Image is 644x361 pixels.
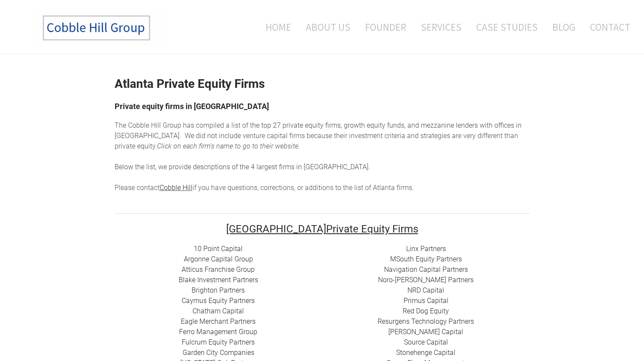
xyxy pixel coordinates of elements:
[359,9,413,45] a: Founder
[33,9,163,47] img: The Cobble Hill Group LLC
[160,184,192,192] a: Cobble Hill
[184,255,253,263] a: Argonne Capital Group
[182,265,255,274] a: Atticus Franchise Group
[406,245,446,253] a: Linx Partners
[384,265,468,274] a: Navigation Capital Partners
[179,328,257,336] a: Ferro Management Group
[192,307,244,315] a: Chatham Capital
[115,132,518,150] span: enture capital firms because their investment criteria and strategies are very different than pri...
[115,120,530,193] div: he top 27 private equity firms, growth equity funds, and mezzanine lenders with offices in [GEOGR...
[183,348,254,357] a: Garden City Companies
[157,142,300,150] em: Click on each firm's name to go to their website.
[181,317,256,326] a: Eagle Merchant Partners
[546,9,582,45] a: Blog
[388,328,463,336] a: [PERSON_NAME] Capital
[407,286,444,294] a: NRD Capital
[470,9,544,45] a: Case Studies
[226,223,418,235] font: Private Equity Firms
[192,286,245,294] a: Brighton Partners
[115,77,265,91] strong: Atlanta Private Equity Firms
[194,245,243,253] a: 10 Point Capital
[115,184,414,192] span: Please contact if you have questions, corrections, or additions to the list of Atlanta firms.
[404,338,448,346] a: Source Capital
[226,223,326,235] font: [GEOGRAPHIC_DATA]
[182,338,255,346] a: Fulcrum Equity Partners​​
[115,121,252,129] span: The Cobble Hill Group has compiled a list of t
[378,276,474,284] a: Noro-[PERSON_NAME] Partners
[414,9,468,45] a: Services
[396,348,455,357] a: Stonehenge Capital
[253,9,298,45] a: Home
[378,317,474,326] a: ​Resurgens Technology Partners
[179,276,258,284] a: Blake Investment Partners
[390,255,462,263] a: MSouth Equity Partners
[115,102,269,111] font: Private equity firms in [GEOGRAPHIC_DATA]
[404,297,449,305] a: Primus Capital
[299,9,357,45] a: About Us
[403,307,449,315] a: Red Dog Equity
[182,297,255,305] a: Caymus Equity Partners
[583,9,630,45] a: Contact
